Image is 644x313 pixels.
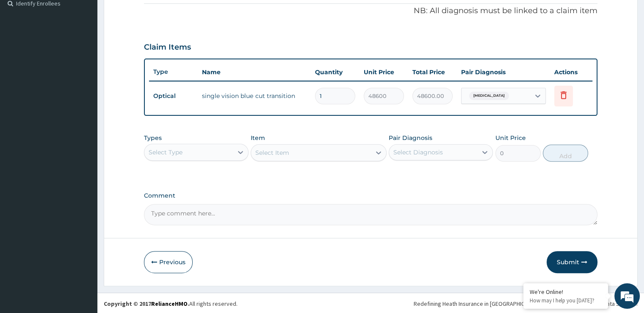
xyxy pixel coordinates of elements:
td: single vision blue cut transition [198,87,310,104]
td: Optical [149,88,198,104]
div: Redefining Heath Insurance in [GEOGRAPHIC_DATA] using Telemedicine and Data Science! [414,299,638,308]
label: Types [144,134,162,142]
div: Chat with us now [44,48,142,59]
th: Quantity [311,64,359,81]
label: Item [251,134,265,142]
th: Total Price [408,64,457,81]
th: Unit Price [359,64,408,81]
th: Actions [550,64,592,81]
button: Previous [144,251,193,273]
th: Name [198,64,310,81]
strong: Copyright © 2017 . [104,300,189,307]
span: [MEDICAL_DATA] [469,92,509,100]
label: Unit Price [495,134,526,142]
th: Pair Diagnosis [457,64,550,81]
label: Comment [144,192,597,199]
label: Pair Diagnosis [389,134,432,142]
div: Select Diagnosis [393,148,443,156]
p: How may I help you today? [530,297,602,304]
textarea: Type your message and hit 'Enter' [4,216,161,246]
a: RelianceHMO [151,300,188,307]
button: Submit [547,251,597,273]
p: NB: All diagnosis must be linked to a claim item [144,6,597,17]
div: Minimize live chat window [139,4,159,25]
button: Add [543,145,588,162]
div: Select Type [149,148,182,156]
div: We're Online! [530,288,602,296]
img: d_794563401_company_1708531726252_794563401 [16,42,34,64]
th: Type [149,64,198,80]
span: We're online! [49,99,117,185]
h3: Claim Items [144,43,191,52]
